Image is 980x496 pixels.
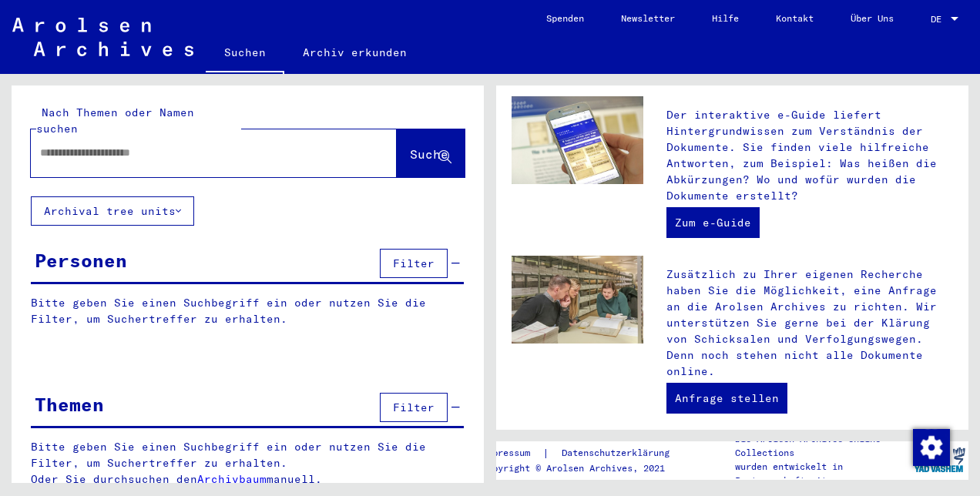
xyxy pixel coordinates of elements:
button: Filter [380,249,448,278]
a: Suchen [206,34,284,74]
a: Zum e-Guide [666,207,760,238]
a: Impressum [482,445,542,461]
img: eguide.jpg [512,96,643,184]
p: Bitte geben Sie einen Suchbegriff ein oder nutzen Sie die Filter, um Suchertreffer zu erhalten. O... [31,439,465,488]
button: Suche [397,129,465,177]
img: Arolsen_neg.svg [12,18,193,56]
p: Die Arolsen Archives Online-Collections [735,432,909,460]
button: Archival tree units [31,196,194,226]
p: Zusätzlich zu Ihrer eigenen Recherche haben Sie die Möglichkeit, eine Anfrage an die Arolsen Arch... [666,266,953,380]
p: Bitte geben Sie einen Suchbegriff ein oder nutzen Sie die Filter, um Suchertreffer zu erhalten. [31,295,464,327]
a: Anfrage stellen [666,383,787,414]
div: Personen [35,246,127,274]
p: Der interaktive e-Guide liefert Hintergrundwissen zum Verständnis der Dokumente. Sie finden viele... [666,107,953,204]
div: | [482,445,688,461]
a: Archiv erkunden [284,34,425,71]
p: Copyright © Arolsen Archives, 2021 [482,461,688,475]
p: wurden entwickelt in Partnerschaft mit [735,460,909,488]
img: inquiries.jpg [512,256,643,344]
div: Zustimmung ändern [912,428,949,465]
span: Filter [393,400,435,414]
img: Zustimmung ändern [913,429,950,466]
button: Filter [380,393,448,422]
span: Filter [393,256,435,270]
img: yv_logo.png [911,441,968,479]
a: Datenschutzerklärung [549,445,688,461]
mat-label: Nach Themen oder Namen suchen [36,106,194,136]
a: Archivbaum [197,472,267,486]
span: Suche [410,146,448,162]
span: DE [931,14,948,25]
div: Themen [35,390,104,418]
